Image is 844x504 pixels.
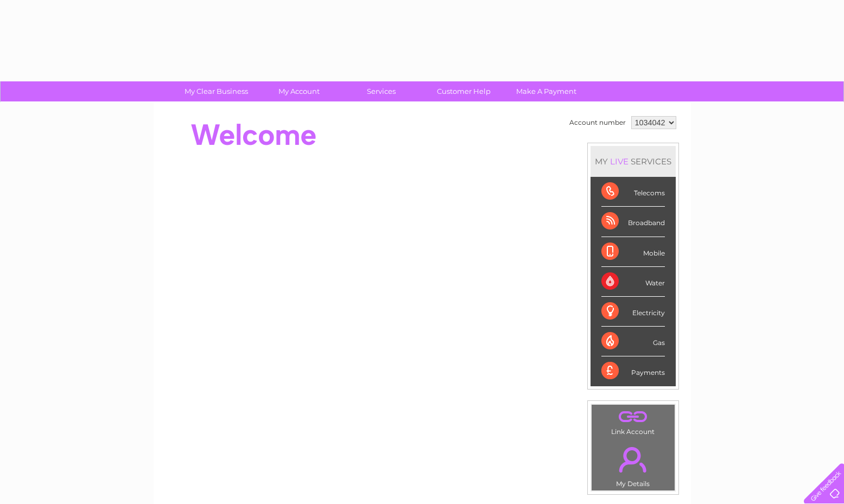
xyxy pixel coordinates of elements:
div: Electricity [601,297,665,327]
div: Gas [601,327,665,356]
a: My Account [254,81,344,101]
a: Services [337,81,426,101]
a: My Clear Business [172,81,261,101]
a: Customer Help [419,81,509,101]
a: . [594,441,672,479]
td: My Details [591,438,675,491]
div: Mobile [601,237,665,267]
td: Link Account [591,404,675,438]
div: LIVE [608,156,631,167]
a: Make A Payment [502,81,591,101]
td: Account number [567,113,629,132]
div: Payments [601,356,665,386]
div: Water [601,267,665,297]
a: . [594,407,672,426]
div: Broadband [601,207,665,237]
div: MY SERVICES [591,146,676,177]
div: Telecoms [601,177,665,207]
